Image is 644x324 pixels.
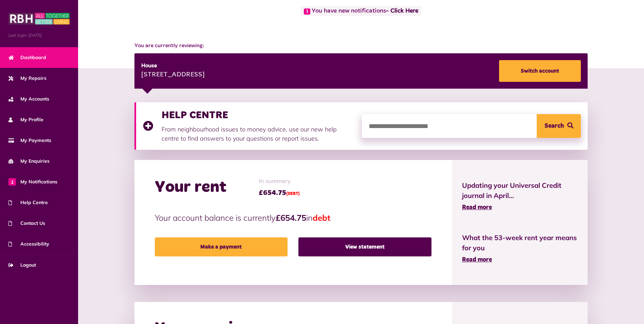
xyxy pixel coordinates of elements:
a: Switch account [499,60,581,82]
p: From neighbourhood issues to money advice, use our new help centre to find answers to your questi... [162,125,355,143]
div: [STREET_ADDRESS] [141,70,205,80]
a: Updating your Universal Credit journal in April... Read more [462,180,578,212]
span: Read more [462,204,492,211]
strong: £654.75 [276,213,306,223]
span: (DEBT) [286,192,300,196]
h3: HELP CENTRE [162,109,355,121]
span: Updating your Universal Credit journal in April... [462,180,578,201]
span: My Accounts [8,95,49,103]
h2: Your rent [155,178,226,197]
span: My Profile [8,116,43,123]
span: My Enquiries [8,158,50,165]
span: You are currently reviewing: [134,42,588,50]
img: MyRBH [8,12,70,25]
span: £654.75 [259,188,300,198]
span: Read more [462,257,492,263]
span: Accessibility [8,240,49,248]
span: Last login: [DATE] [8,32,70,38]
button: Search [537,114,581,138]
span: 1 [8,178,16,185]
span: In summary [259,177,300,186]
a: What the 53-week rent year means for you Read more [462,233,578,265]
span: My Payments [8,137,51,144]
span: Search [545,114,564,138]
span: Help Centre [8,199,48,206]
span: What the 53-week rent year means for you [462,233,578,253]
p: Your account balance is currently in [155,212,431,224]
span: Logout [8,262,36,269]
a: View statement [298,237,431,256]
span: You have new notifications [301,6,421,16]
div: House [141,62,205,70]
a: - Click Here [386,8,418,14]
a: Make a payment [155,237,288,256]
span: debt [313,213,330,223]
span: My Repairs [8,75,47,82]
span: Contact Us [8,220,45,227]
span: My Notifications [8,178,57,185]
span: Dashboard [8,54,46,61]
span: 1 [304,8,310,15]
